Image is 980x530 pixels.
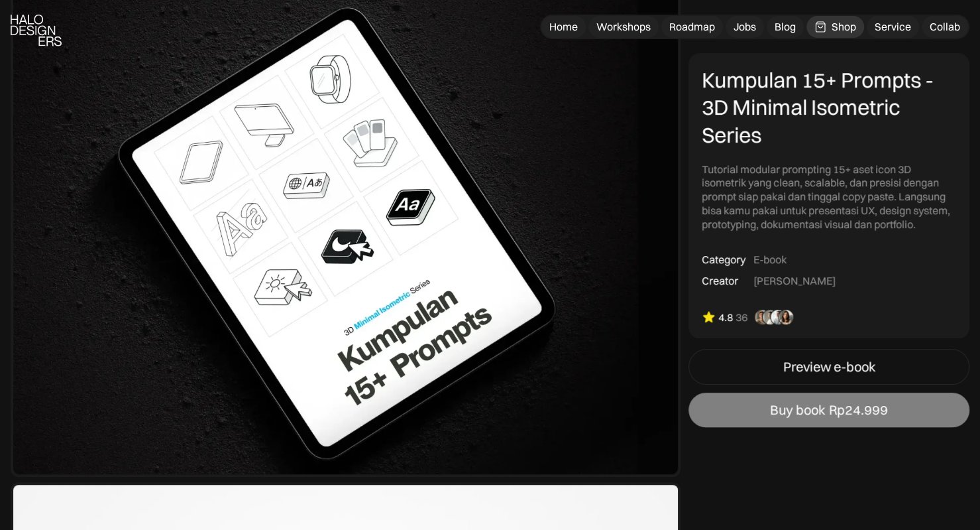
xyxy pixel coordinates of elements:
a: Preview e-book [688,349,969,385]
div: Jobs [734,20,756,34]
div: Preview e-book [783,359,875,375]
div: Category [702,253,745,267]
div: Service [875,20,911,34]
a: Roadmap [661,16,723,38]
div: E-book [753,253,787,267]
div: [PERSON_NAME] [753,275,836,289]
div: Buy book [770,402,825,418]
a: Buy bookRp24.999 [688,393,969,427]
div: Shop [832,20,856,34]
div: Workshops [596,20,651,34]
div: Home [549,20,578,34]
div: Collab [930,20,960,34]
a: Jobs [726,16,764,38]
div: 36 [735,310,747,324]
div: Blog [775,20,796,34]
div: 4.8 [718,310,733,324]
div: Roadmap [669,20,715,34]
a: Home [541,16,586,38]
a: Collab [922,16,968,38]
a: Service [867,16,919,38]
div: Creator [702,275,738,289]
a: Workshops [588,16,659,38]
div: Rp24.999 [829,402,888,418]
div: Kumpulan 15+ Prompts - 3D Minimal Isometric Series [702,66,956,149]
a: Blog [767,16,804,38]
div: Tutorial modular prompting 15+ aset icon 3D isometrik yang clean, scalable, dan presisi dengan pr... [702,163,956,232]
a: Shop [806,16,864,38]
